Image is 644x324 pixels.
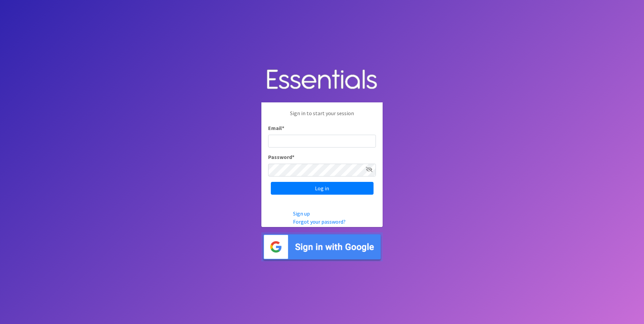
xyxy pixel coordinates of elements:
[261,63,383,97] img: Human Essentials
[261,232,383,262] img: Sign in with Google
[271,182,374,195] input: Log in
[292,154,294,160] abbr: required
[268,109,376,124] p: Sign in to start your session
[282,125,284,131] abbr: required
[293,218,346,225] a: Forgot your password?
[268,153,294,161] label: Password
[293,210,310,217] a: Sign up
[268,124,284,132] label: Email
